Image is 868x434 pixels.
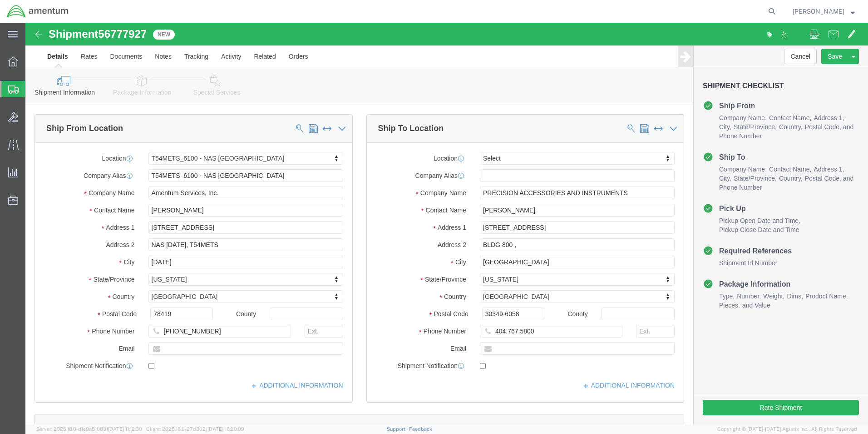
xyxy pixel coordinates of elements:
iframe: FS Legacy Container [25,23,868,424]
span: Joel Salinas [793,6,844,16]
span: [DATE] 10:20:09 [207,426,244,432]
span: Server: 2025.18.0-d1e9a510831 [36,426,142,432]
span: [DATE] 11:12:30 [108,426,142,432]
img: logo [6,5,69,18]
span: Client: 2025.18.0-27d3021 [146,426,244,432]
a: Feedback [409,426,432,432]
span: Copyright © [DATE]-[DATE] Agistix Inc., All Rights Reserved [717,425,857,433]
a: Support [387,426,409,432]
button: [PERSON_NAME] [792,6,855,17]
